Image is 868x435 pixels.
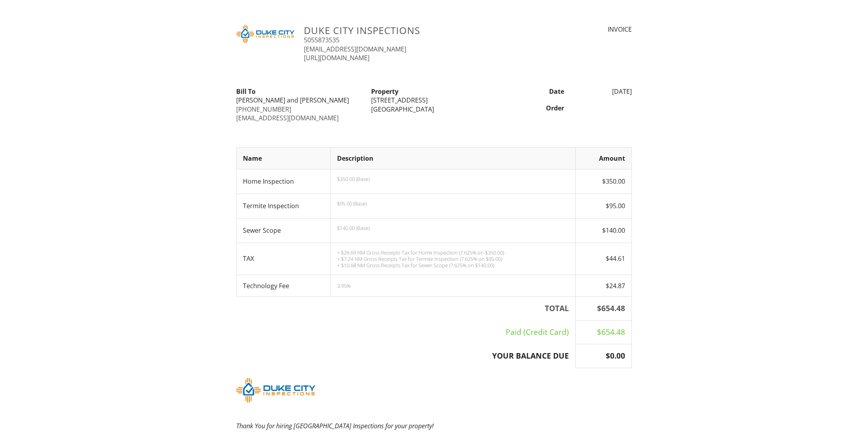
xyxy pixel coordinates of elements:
th: TOTAL [237,296,576,320]
th: $0.00 [576,344,632,368]
th: YOUR BALANCE DUE [237,344,576,368]
p: $350.00 (Base) [337,176,569,182]
th: Description [331,147,576,169]
strong: Property [371,87,398,96]
span: Termite Inspection [243,201,299,210]
th: Amount [576,147,632,169]
a: 5055873535 [304,36,339,44]
div: 3.95% [337,283,569,289]
th: $654.48 [576,296,632,320]
div: + $7.24 NM Gross Receipts Tax for Termite Inspection (7.625% on $95.00) [337,256,569,262]
img: Duke_City_Inspections_Logo_%28RGB%29.jpg [236,25,294,43]
td: Technology Fee [237,275,331,296]
div: + $26.69 NM Gross Receipts Tax for Home Inspection (7.625% on $350.00) [337,249,569,256]
div: Date [502,87,569,96]
td: Paid (Credit Card) [237,320,576,344]
img: Duke_City_Inspections_Logo_%28RGB%29.jpg [236,378,315,403]
a: [EMAIL_ADDRESS][DOMAIN_NAME] [236,114,339,122]
td: $24.87 [576,275,632,296]
em: Thank You for hiring [GEOGRAPHIC_DATA] Inspections for your property! [236,422,434,430]
td: $350.00 [576,169,632,194]
td: $140.00 [576,218,632,243]
p: $95.00 (Base) [337,200,569,207]
span: Sewer Scope [243,226,281,235]
h3: Duke City Inspections [304,25,531,36]
div: + $10.68 NM Gross Receipts Tax for Sewer Scope (7.625% on $140.00) [337,262,569,268]
td: $654.48 [576,320,632,344]
td: TAX [237,243,331,275]
th: Name [237,147,331,169]
td: $44.61 [576,243,632,275]
span: Home Inspection [243,177,294,186]
td: $95.00 [576,194,632,218]
div: INVOICE [540,25,632,34]
a: [PHONE_NUMBER] [236,105,291,114]
div: [STREET_ADDRESS] [371,96,497,104]
a: [URL][DOMAIN_NAME] [304,53,370,62]
div: [PERSON_NAME] and [PERSON_NAME] [236,96,362,104]
strong: Bill To [236,87,256,96]
div: [DATE] [569,87,637,96]
div: Order [502,104,569,112]
p: $140.00 (Base) [337,225,569,231]
div: [GEOGRAPHIC_DATA] [371,105,497,114]
a: [EMAIL_ADDRESS][DOMAIN_NAME] [304,45,406,53]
